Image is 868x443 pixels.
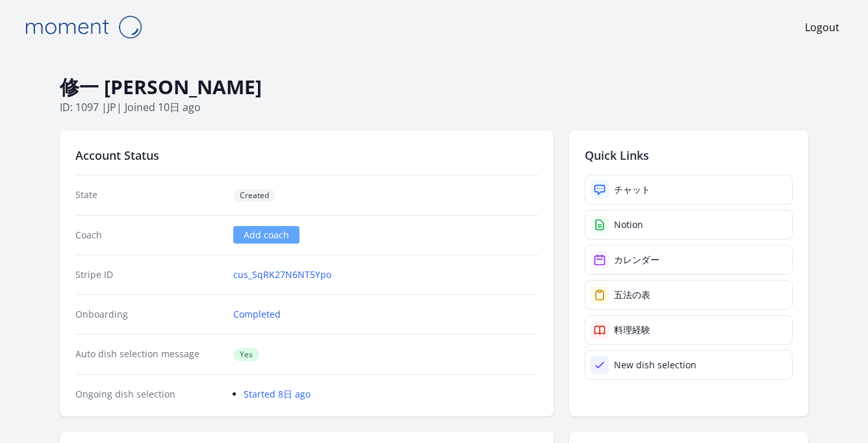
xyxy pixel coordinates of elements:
div: 五法の表 [614,288,650,301]
a: New dish selection [585,350,793,380]
h2: Quick Links [585,146,793,164]
a: 五法の表 [585,280,793,310]
dt: Onboarding [75,308,223,321]
span: jp [107,100,116,114]
div: カレンダー [614,253,659,266]
h1: 修一 [PERSON_NAME] [60,75,808,99]
img: Moment [18,10,148,44]
h2: Account Status [75,146,538,164]
div: 料理経験 [614,323,650,336]
p: ID: 1097 | | Joined 10日 ago [60,99,808,115]
span: Yes [233,348,259,361]
dt: Stripe ID [75,268,223,281]
div: New dish selection [614,359,696,372]
dt: Coach [75,229,223,242]
a: Completed [233,308,281,321]
a: 料理経験 [585,315,793,345]
div: Notion [614,218,643,231]
span: Created [233,189,275,202]
dt: State [75,188,223,202]
dt: Ongoing dish selection [75,388,223,401]
a: cus_SqRK27N6NT5Ypo [233,268,331,281]
dt: Auto dish selection message [75,348,223,361]
a: カレンダー [585,245,793,275]
a: チャット [585,175,793,205]
div: チャット [614,183,650,196]
a: Notion [585,210,793,240]
a: Add coach [233,226,300,244]
a: Logout [805,19,839,35]
a: Started 8日 ago [244,388,311,400]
